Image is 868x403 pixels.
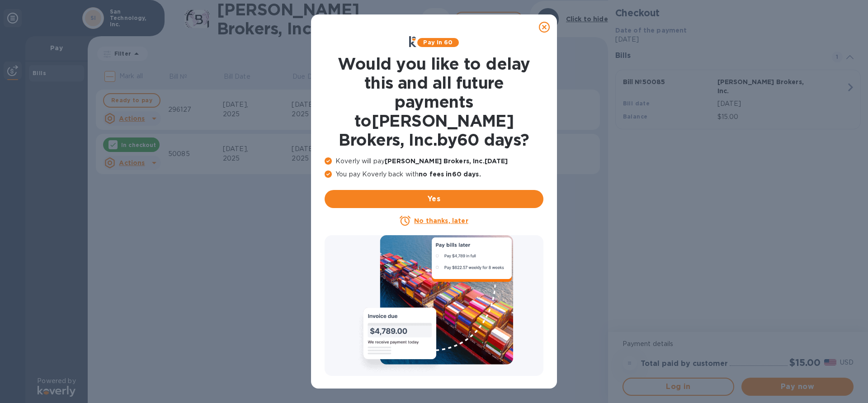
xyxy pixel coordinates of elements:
[325,190,543,208] button: Yes
[325,170,543,179] p: You pay Koverly back with
[423,39,453,46] b: Pay in 60
[325,54,543,149] h1: Would you like to delay this and all future payments to [PERSON_NAME] Brokers, Inc. by 60 days ?
[414,217,468,224] u: No thanks, later
[325,156,543,166] p: Koverly will pay
[385,157,508,165] b: [PERSON_NAME] Brokers, Inc. [DATE]
[419,171,481,178] b: no fees in 60 days .
[332,194,536,204] span: Yes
